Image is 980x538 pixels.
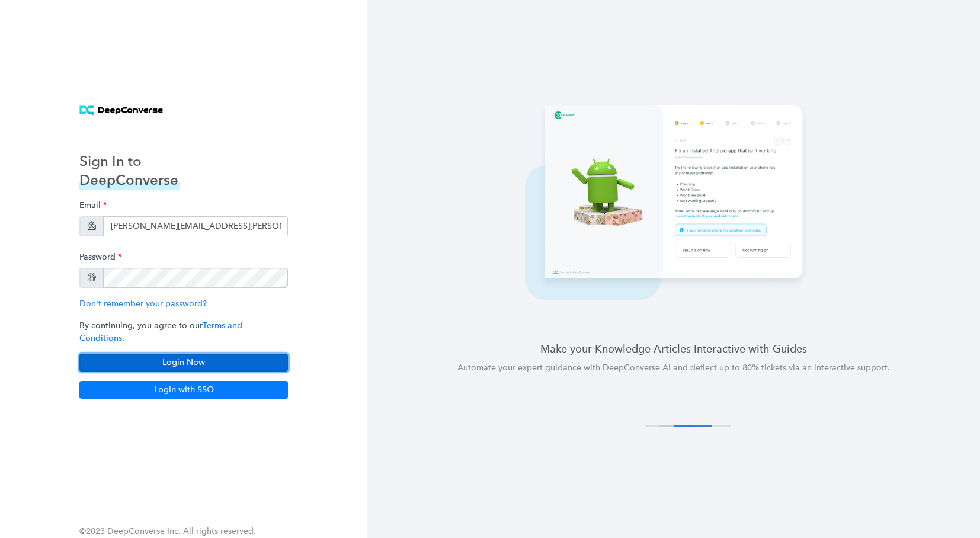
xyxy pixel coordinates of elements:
button: 3 [674,425,712,427]
span: ©2023 DeepConverse Inc. All rights reserved. [79,526,256,536]
label: Password [79,246,121,268]
button: 2 [659,425,698,427]
span: Automate your expert guidance with DeepConverse AI and deflect up to 80% tickets via an interacti... [457,363,890,373]
img: carousel 3 [521,104,827,313]
a: Don't remember your password? [79,299,207,309]
button: Login Now [79,354,288,372]
button: 1 [645,425,684,427]
a: Terms and Conditions [79,321,242,343]
p: By continuing, you agree to our . [79,319,288,344]
h4: Make your Knowledge Articles Interactive with Guides [396,341,952,356]
h3: DeepConverse [79,171,180,190]
button: 4 [693,425,731,427]
button: Login with SSO [79,381,288,399]
h3: Sign In to [79,152,180,171]
img: horizontal logo [79,105,163,116]
label: Email [79,194,107,216]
